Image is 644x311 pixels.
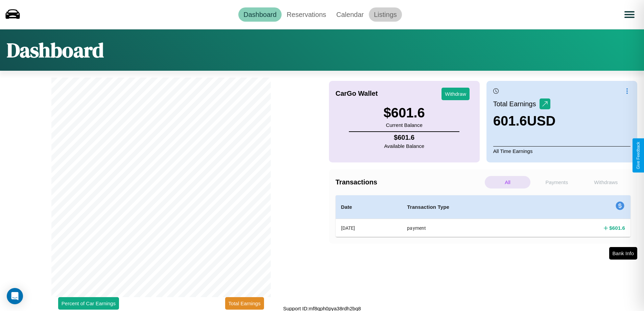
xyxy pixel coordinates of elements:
[384,141,424,151] p: Available Balance
[331,7,369,22] a: Calendar
[609,224,625,231] h4: $ 601.6
[225,297,264,310] button: Total Earnings
[384,134,424,141] h4: $ 601.6
[383,120,425,130] p: Current Balance
[383,105,425,120] h3: $ 601.6
[336,219,402,237] th: [DATE]
[485,176,530,188] p: All
[58,297,119,310] button: Percent of Car Earnings
[407,203,536,211] h4: Transaction Type
[336,178,483,186] h4: Transactions
[620,5,639,24] button: Open menu
[282,7,331,22] a: Reservations
[534,176,579,188] p: Payments
[493,98,540,110] p: Total Earnings
[583,176,629,188] p: Withdraws
[7,288,23,304] div: Open Intercom Messenger
[609,247,637,260] button: Bank Info
[7,36,104,64] h1: Dashboard
[493,146,630,156] p: All Time Earnings
[341,203,397,211] h4: Date
[636,142,641,169] div: Give Feedback
[336,90,378,97] h4: CarGo Wallet
[238,7,282,22] a: Dashboard
[402,219,542,237] th: payment
[493,113,556,129] h3: 601.6 USD
[442,88,470,100] button: Withdraw
[369,7,402,22] a: Listings
[336,195,631,237] table: simple table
